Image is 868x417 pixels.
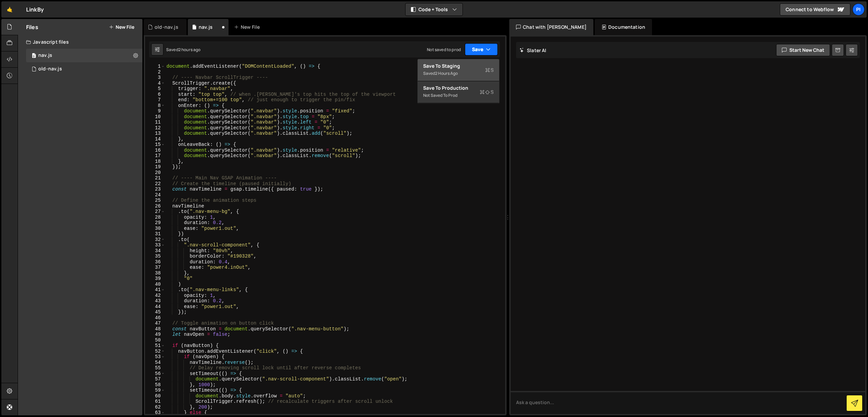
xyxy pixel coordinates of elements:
[435,70,458,76] div: 2 hours ago
[145,192,165,198] div: 24
[145,354,165,360] div: 53
[145,404,165,410] div: 62
[145,136,165,142] div: 14
[509,19,593,35] div: Chat with [PERSON_NAME]
[145,153,165,159] div: 17
[145,69,165,75] div: 2
[465,43,498,56] button: Save
[32,53,36,59] span: 0
[145,304,165,310] div: 44
[145,237,165,243] div: 32
[145,148,165,153] div: 16
[145,382,165,388] div: 58
[145,287,165,293] div: 41
[145,97,165,103] div: 7
[145,175,165,181] div: 21
[145,242,165,248] div: 33
[145,376,165,382] div: 57
[145,226,165,232] div: 30
[145,309,165,315] div: 45
[145,203,165,209] div: 26
[145,81,165,86] div: 4
[480,89,494,95] span: S
[18,35,142,49] div: Javascript files
[145,119,165,125] div: 11
[417,59,499,104] div: Code + Tools
[423,63,494,69] div: Save to Staging
[145,371,165,377] div: 56
[145,231,165,237] div: 31
[145,254,165,259] div: 35
[26,49,142,62] div: 17098/47144.js
[145,142,165,148] div: 15
[145,410,165,416] div: 63
[38,52,52,59] div: nav.js
[852,3,865,16] a: Pi
[145,103,165,109] div: 8
[145,265,165,270] div: 37
[145,343,165,349] div: 51
[109,24,134,30] button: New File
[145,270,165,276] div: 38
[145,114,165,120] div: 10
[145,360,165,366] div: 54
[418,81,499,103] button: Save to ProductionS Not saved to prod
[145,399,165,404] div: 61
[145,64,165,69] div: 1
[145,108,165,114] div: 9
[145,220,165,226] div: 29
[145,276,165,282] div: 39
[776,44,830,56] button: Start new chat
[423,85,494,91] div: Save to Production
[26,23,38,31] h2: Files
[145,86,165,92] div: 5
[595,19,652,35] div: Documentation
[145,170,165,176] div: 20
[519,47,547,53] h2: Slater AI
[145,215,165,220] div: 28
[166,47,201,52] div: Saved
[145,393,165,399] div: 60
[145,365,165,371] div: 55
[145,125,165,131] div: 12
[1,1,18,18] a: 🤙
[145,293,165,299] div: 42
[145,321,165,326] div: 47
[145,326,165,332] div: 48
[26,5,44,14] div: LinkBy
[145,92,165,97] div: 6
[145,349,165,354] div: 52
[780,3,850,16] a: Connect to Webflow
[145,186,165,192] div: 23
[145,164,165,170] div: 19
[145,298,165,304] div: 43
[145,248,165,254] div: 34
[145,75,165,81] div: 3
[423,69,494,78] div: Saved
[145,209,165,215] div: 27
[423,91,494,100] div: Not saved to prod
[145,388,165,393] div: 59
[199,24,213,30] div: nav.js
[234,24,262,30] div: New File
[145,181,165,187] div: 22
[145,259,165,265] div: 36
[26,62,142,76] div: 17098/47260.js
[406,3,462,16] button: Code + Tools
[427,47,461,52] div: Not saved to prod
[145,337,165,343] div: 50
[145,159,165,164] div: 18
[145,315,165,321] div: 46
[178,47,201,52] div: 2 hours ago
[485,67,494,73] span: S
[418,59,499,81] button: Save to StagingS Saved2 hours ago
[145,332,165,337] div: 49
[38,66,62,72] div: old-nav.js
[145,282,165,287] div: 40
[145,198,165,203] div: 25
[155,24,178,30] div: old-nav.js
[145,131,165,136] div: 13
